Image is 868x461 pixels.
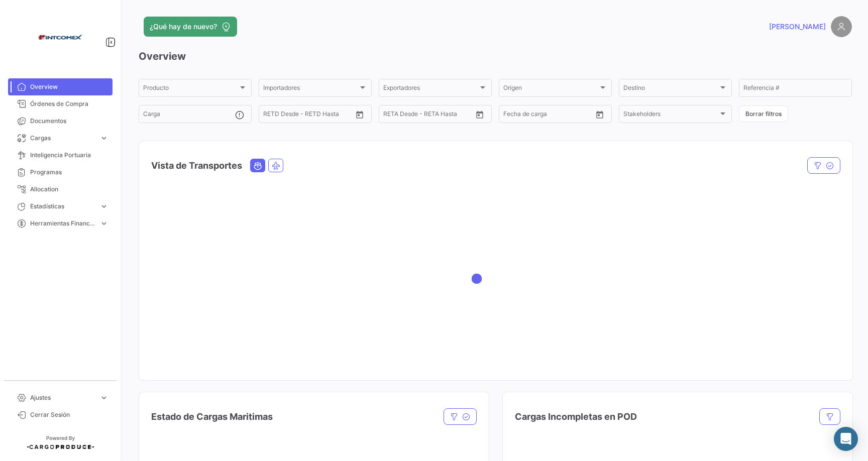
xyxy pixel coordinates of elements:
[834,427,858,451] div: Abrir Intercom Messenger
[30,202,95,211] span: Estadísticas
[30,99,108,108] span: Órdenes de Compra
[515,410,637,424] h4: Cargas Incompletas en POD
[139,49,852,63] h3: Overview
[143,86,238,93] span: Producto
[472,107,487,122] button: Open calendar
[8,78,113,95] a: Overview
[623,86,718,93] span: Destino
[269,159,283,172] button: Air
[831,16,852,37] img: placeholder-user.png
[30,393,95,402] span: Ajustes
[30,151,108,160] span: Inteligencia Portuaria
[30,134,95,143] span: Cargas
[383,86,478,93] span: Exportadores
[8,95,113,112] a: Órdenes de Compra
[288,112,331,119] input: Hasta
[503,112,521,119] input: Desde
[352,107,367,122] button: Open calendar
[30,168,108,177] span: Programas
[263,112,281,119] input: Desde
[30,82,108,91] span: Overview
[503,86,598,93] span: Origen
[144,17,237,37] button: ¿Qué hay de nuevo?
[151,410,273,424] h4: Estado de Cargas Maritimas
[623,112,718,119] span: Stakeholders
[8,164,113,181] a: Programas
[263,86,358,93] span: Importadores
[99,219,108,228] span: expand_more
[592,107,607,122] button: Open calendar
[251,159,265,172] button: Ocean
[150,22,217,32] span: ¿Qué hay de nuevo?
[30,219,95,228] span: Herramientas Financieras
[383,112,401,119] input: Desde
[30,117,108,126] span: Documentos
[408,112,451,119] input: Hasta
[99,393,108,402] span: expand_more
[30,410,108,419] span: Cerrar Sesión
[769,22,826,32] span: [PERSON_NAME]
[151,159,242,173] h4: Vista de Transportes
[739,105,788,122] button: Borrar filtros
[99,134,108,143] span: expand_more
[8,112,113,130] a: Documentos
[8,147,113,164] a: Inteligencia Portuaria
[30,185,108,194] span: Allocation
[8,181,113,198] a: Allocation
[35,12,85,62] img: intcomex.png
[99,202,108,211] span: expand_more
[528,112,571,119] input: Hasta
